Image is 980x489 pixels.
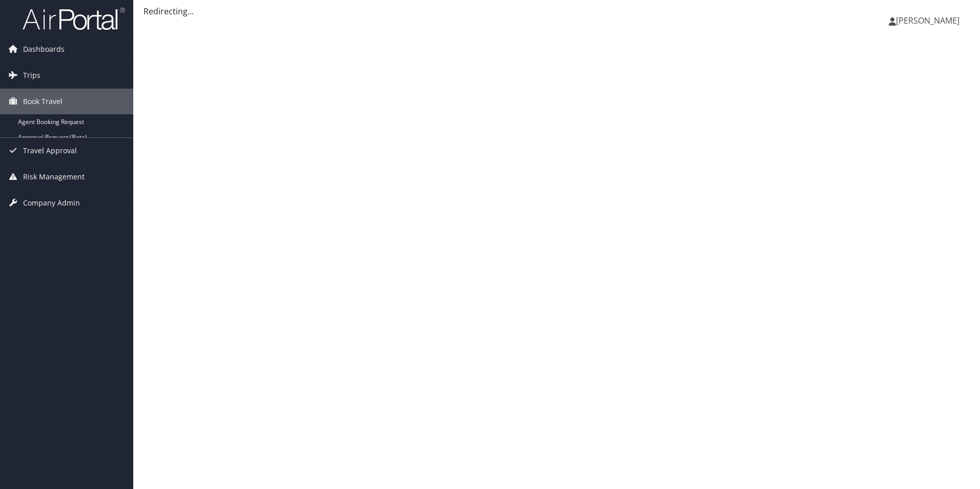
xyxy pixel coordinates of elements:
img: airportal-logo.png [23,7,125,31]
span: Trips [23,63,40,88]
div: Redirecting... [144,5,970,17]
span: [PERSON_NAME] [896,15,959,26]
span: Risk Management [23,164,85,190]
span: Dashboards [23,36,65,62]
span: Book Travel [23,89,63,114]
a: [PERSON_NAME] [889,5,970,36]
span: Travel Approval [23,138,77,164]
span: Company Admin [23,190,80,216]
